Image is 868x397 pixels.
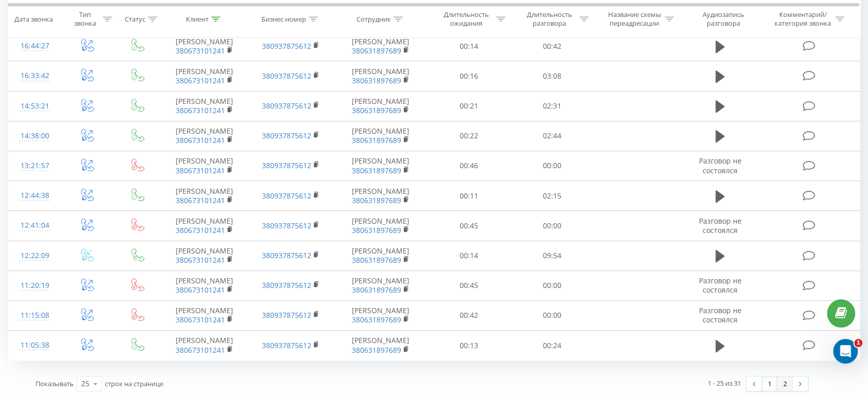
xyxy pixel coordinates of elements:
div: 13:21:57 [18,156,51,176]
td: [PERSON_NAME] [334,151,427,181]
td: 00:00 [511,151,594,181]
a: 380937875612 [262,131,311,140]
a: 380673101241 [176,195,225,205]
td: 00:16 [427,61,511,91]
span: Разговор не состоялся [699,216,741,235]
td: [PERSON_NAME] [334,31,427,61]
td: [PERSON_NAME] [334,121,427,151]
div: 12:41:04 [18,215,51,236]
td: [PERSON_NAME] [334,241,427,270]
a: 380673101241 [176,76,225,85]
td: [PERSON_NAME] [161,270,248,300]
div: 12:44:38 [18,186,51,206]
td: [PERSON_NAME] [161,331,248,360]
a: 380937875612 [262,191,311,201]
td: [PERSON_NAME] [334,211,427,241]
a: 380631897689 [352,195,401,205]
td: 00:00 [511,270,594,300]
td: 02:15 [511,181,594,211]
td: [PERSON_NAME] [334,270,427,300]
td: [PERSON_NAME] [161,300,248,330]
a: 380631897689 [352,345,401,355]
span: 1 [854,339,862,347]
td: [PERSON_NAME] [161,61,248,91]
td: [PERSON_NAME] [161,91,248,121]
div: Аудиозапись разговора [690,11,757,28]
td: [PERSON_NAME] [334,331,427,360]
span: Разговор не состоялся [699,156,741,175]
td: 00:13 [427,331,511,360]
td: 00:00 [511,300,594,330]
div: Бизнес номер [261,15,306,24]
div: Длительность ожидания [439,11,494,28]
a: 380673101241 [176,135,225,145]
a: 380673101241 [176,285,225,295]
td: [PERSON_NAME] [161,211,248,241]
a: 380937875612 [262,310,311,320]
div: Сотрудник [356,15,391,24]
td: [PERSON_NAME] [161,241,248,270]
a: 380673101241 [176,345,225,355]
td: [PERSON_NAME] [161,181,248,211]
a: 380937875612 [262,250,311,260]
td: 00:46 [427,151,511,181]
div: 14:53:21 [18,96,51,116]
td: 02:31 [511,91,594,121]
a: 380631897689 [352,255,401,265]
div: 11:15:08 [18,305,51,326]
span: Разговор не состоялся [699,305,741,324]
div: Дата звонка [14,15,53,24]
td: [PERSON_NAME] [334,91,427,121]
td: [PERSON_NAME] [334,181,427,211]
a: 2 [777,376,792,391]
td: 00:22 [427,121,511,151]
a: 380673101241 [176,166,225,175]
td: [PERSON_NAME] [161,121,248,151]
div: 25 [81,378,89,389]
td: 00:45 [427,270,511,300]
a: 380631897689 [352,315,401,324]
a: 380673101241 [176,225,225,235]
a: 1 [762,376,777,391]
div: Название схемы переадресации [607,11,662,28]
td: [PERSON_NAME] [334,61,427,91]
span: Разговор не состоялся [699,276,741,295]
a: 380673101241 [176,315,225,324]
td: 00:45 [427,211,511,241]
div: 16:44:27 [18,36,51,56]
a: 380937875612 [262,221,311,230]
span: Показывать [35,379,74,388]
div: Длительность разговора [522,11,577,28]
div: 11:05:38 [18,335,51,355]
a: 380631897689 [352,135,401,145]
div: 12:22:09 [18,246,51,266]
div: 14:38:00 [18,126,51,146]
a: 380673101241 [176,46,225,56]
a: 380631897689 [352,46,401,56]
td: 02:44 [511,121,594,151]
td: 00:42 [427,300,511,330]
td: 00:14 [427,31,511,61]
td: 00:21 [427,91,511,121]
td: 00:11 [427,181,511,211]
div: 11:20:19 [18,276,51,296]
div: 16:33:42 [18,66,51,86]
td: [PERSON_NAME] [334,300,427,330]
a: 380631897689 [352,225,401,235]
td: [PERSON_NAME] [161,151,248,181]
a: 380937875612 [262,340,311,350]
td: 00:14 [427,241,511,270]
a: 380937875612 [262,101,311,111]
div: 1 - 25 из 31 [708,378,741,388]
div: Комментарий/категория звонка [772,11,833,28]
a: 380631897689 [352,76,401,85]
a: 380937875612 [262,280,311,290]
a: 380673101241 [176,255,225,265]
td: 00:42 [511,31,594,61]
a: 380631897689 [352,285,401,295]
div: Статус [125,15,145,24]
td: 00:24 [511,331,594,360]
iframe: Intercom live chat [833,339,858,364]
div: Клиент [186,15,209,24]
a: 380937875612 [262,160,311,170]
